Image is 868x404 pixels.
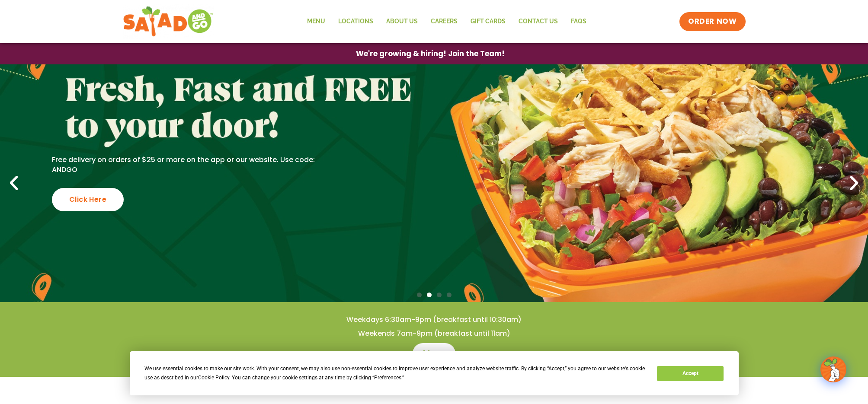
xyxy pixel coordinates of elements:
[380,12,424,32] a: About Us
[688,16,737,27] span: ORDER NOW
[198,375,229,381] span: Cookie Policy
[144,364,647,382] div: We use essential cookies to make our site work. With your consent, we may also use non-essential ...
[464,12,512,32] a: GIFT CARDS
[427,293,432,297] span: Go to slide 2
[332,12,380,32] a: Locations
[301,12,593,32] nav: Menu
[512,12,564,32] a: Contact Us
[130,351,739,395] div: Cookie Consent Prompt
[447,293,452,297] span: Go to slide 4
[423,348,445,359] span: Menu
[52,155,321,175] p: Free delivery on orders of $25 or more on the app or our website. Use code: ANDGO
[437,293,442,297] span: Go to slide 3
[4,174,23,193] div: Previous slide
[17,329,851,338] h4: Weekends 7am-9pm (breakfast until 11am)
[413,343,455,364] a: Menu
[417,293,422,297] span: Go to slide 1
[679,12,745,31] a: ORDER NOW
[845,174,864,193] div: Next slide
[301,12,332,32] a: Menu
[343,44,518,64] a: We're growing & hiring! Join the Team!
[424,12,464,32] a: Careers
[374,375,401,381] span: Preferences
[564,12,593,32] a: FAQs
[123,4,214,39] img: new-SAG-logo-768×292
[17,315,851,324] h4: Weekdays 6:30am-9pm (breakfast until 10:30am)
[52,188,124,211] div: Click Here
[356,50,505,57] span: We're growing & hiring! Join the Team!
[657,366,724,381] button: Accept
[821,357,846,382] img: wpChatIcon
